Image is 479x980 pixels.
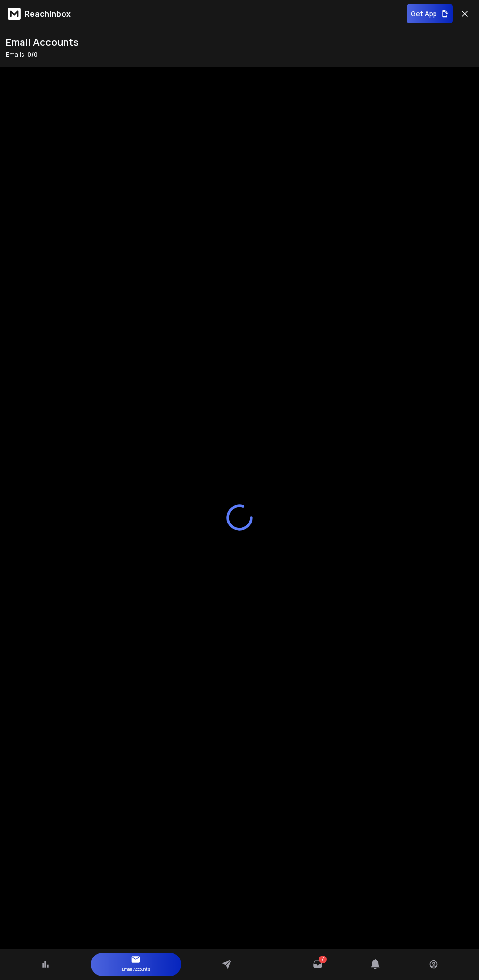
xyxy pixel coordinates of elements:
p: Email Accounts [122,964,150,974]
h1: Email Accounts [6,35,79,49]
span: 0 / 0 [27,50,38,59]
p: Emails : [6,51,79,59]
a: 7 [313,959,323,969]
button: Get App [407,4,453,23]
p: ReachInbox [24,8,71,20]
span: 7 [321,956,324,963]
